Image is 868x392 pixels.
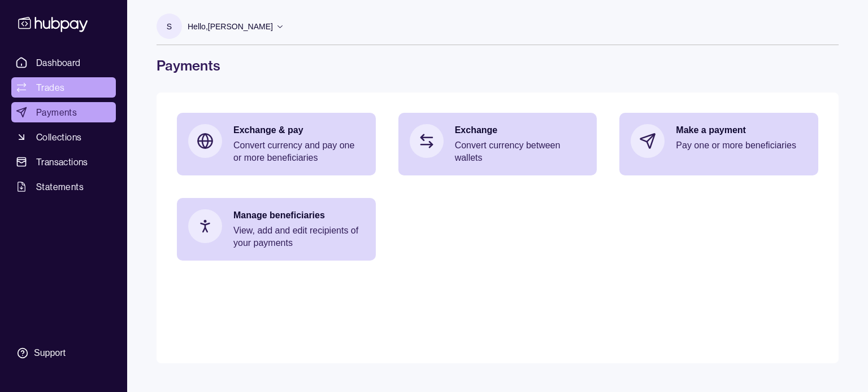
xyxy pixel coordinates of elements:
p: Convert currency between wallets [455,139,586,164]
a: Trades [11,77,116,98]
a: Transactions [11,152,116,172]
p: Pay one or more beneficiaries [676,139,807,152]
a: Payments [11,102,116,122]
span: Statements [36,180,84,193]
span: Trades [36,81,64,94]
div: Support [34,347,66,359]
span: Collections [36,130,81,144]
a: Make a paymentPay one or more beneficiaries [619,113,818,169]
a: Statements [11,177,116,197]
p: Convert currency and pay one or more beneficiaries [233,139,364,164]
a: ExchangeConvert currency between wallets [398,113,597,175]
a: Dashboard [11,52,116,73]
p: S [167,20,172,33]
p: Exchange & pay [233,124,364,136]
p: Exchange [455,124,586,136]
a: Exchange & payConvert currency and pay one or more beneficiaries [177,113,376,175]
span: Dashboard [36,56,81,69]
p: View, add and edit recipients of your payments [233,224,364,249]
a: Support [11,341,116,365]
p: Make a payment [676,124,807,136]
span: Payments [36,105,77,119]
span: Transactions [36,155,88,169]
a: Collections [11,127,116,147]
p: Manage beneficiaries [233,209,364,222]
h1: Payments [157,56,839,74]
p: Hello, [PERSON_NAME] [188,20,273,33]
a: Manage beneficiariesView, add and edit recipients of your payments [177,198,376,261]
